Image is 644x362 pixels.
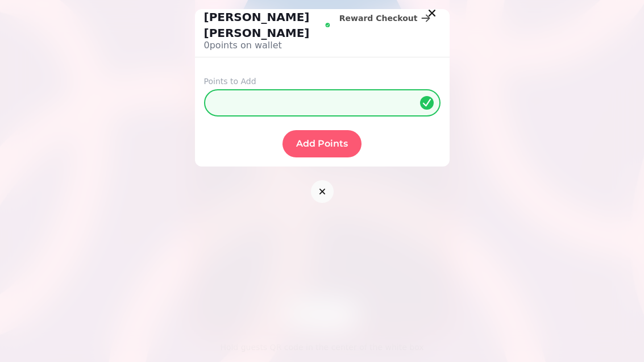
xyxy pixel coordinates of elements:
[282,130,362,157] button: Add Points
[296,139,348,148] span: Add Points
[204,9,323,41] p: [PERSON_NAME] [PERSON_NAME]
[204,39,330,52] p: 0 points on wallet
[339,14,418,22] span: Reward Checkout
[330,9,441,27] button: Reward Checkout
[204,76,441,87] label: Points to Add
